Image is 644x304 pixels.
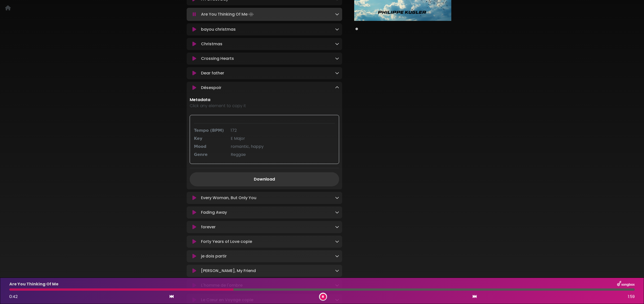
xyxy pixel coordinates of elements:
[191,127,228,134] div: Tempo (BPM)
[201,239,252,245] p: Forty Years of Love copie
[201,85,221,91] p: Désespoir
[248,11,255,18] img: waveform4.gif
[191,136,228,142] div: Key
[9,294,18,299] span: 0:42
[201,70,224,76] p: Dear father
[201,26,236,32] p: bayou christmas
[617,281,635,287] img: songbox-logo-white.png
[9,281,58,287] p: Are You Thinking Of Me
[190,97,339,103] p: Metadata
[201,56,234,62] p: Crossing Hearts
[231,127,237,133] span: 172
[191,152,228,158] div: Genre
[201,209,227,215] p: Fading Away
[231,144,264,149] span: romantic, happy
[201,41,222,47] p: Christmas
[231,136,245,141] span: E Major
[628,294,635,300] span: 1:59
[231,152,246,157] span: Reggae
[201,253,227,259] p: je dois partir
[191,144,228,150] div: Mood
[201,195,256,201] p: Every Woman, But Only You
[201,268,256,274] p: [PERSON_NAME], My Friend
[190,172,339,186] a: Download
[201,11,255,18] p: Are You Thinking Of Me
[190,103,339,109] p: Click any element to copy it
[201,224,216,230] p: forever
